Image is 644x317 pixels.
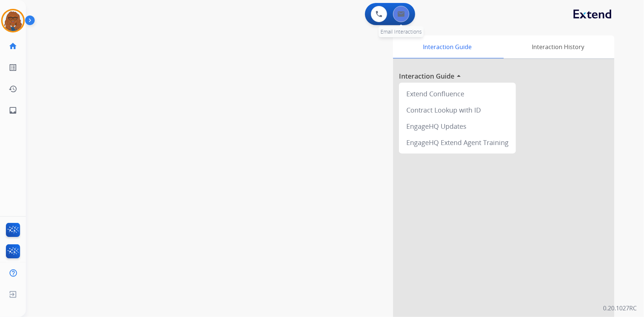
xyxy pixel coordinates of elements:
mat-icon: inbox [8,106,17,115]
img: avatar [3,10,23,31]
mat-icon: list_alt [8,63,17,72]
div: Interaction History [502,35,614,58]
span: Email Interactions [380,28,422,35]
div: Interaction Guide [393,35,502,58]
div: EngageHQ Updates [402,118,513,134]
mat-icon: history [8,85,17,93]
mat-icon: home [8,42,17,51]
div: EngageHQ Extend Agent Training [402,134,513,151]
p: 0.20.1027RC [603,304,637,313]
div: Contract Lookup with ID [402,102,513,118]
div: Extend Confluence [402,86,513,102]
